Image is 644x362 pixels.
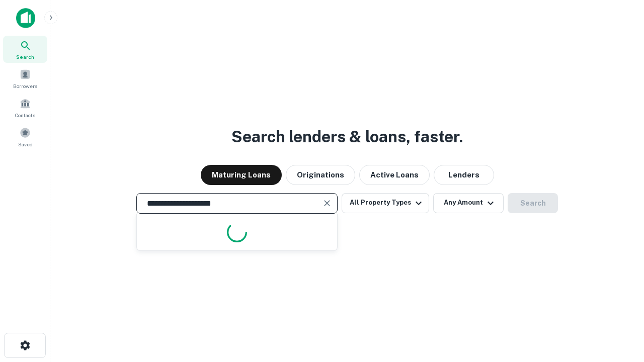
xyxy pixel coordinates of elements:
[3,94,47,121] a: Contacts
[342,193,429,213] button: All Property Types
[286,165,355,185] button: Originations
[15,111,35,119] span: Contacts
[3,65,47,92] a: Borrowers
[434,165,494,185] button: Lenders
[16,53,34,61] span: Search
[320,196,334,210] button: Clear
[433,193,504,213] button: Any Amount
[18,140,33,148] span: Saved
[201,165,282,185] button: Maturing Loans
[3,123,47,150] a: Saved
[3,36,47,63] a: Search
[231,125,463,149] h3: Search lenders & loans, faster.
[594,282,644,330] iframe: Chat Widget
[16,8,35,28] img: capitalize-icon.png
[13,82,37,90] span: Borrowers
[359,165,430,185] button: Active Loans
